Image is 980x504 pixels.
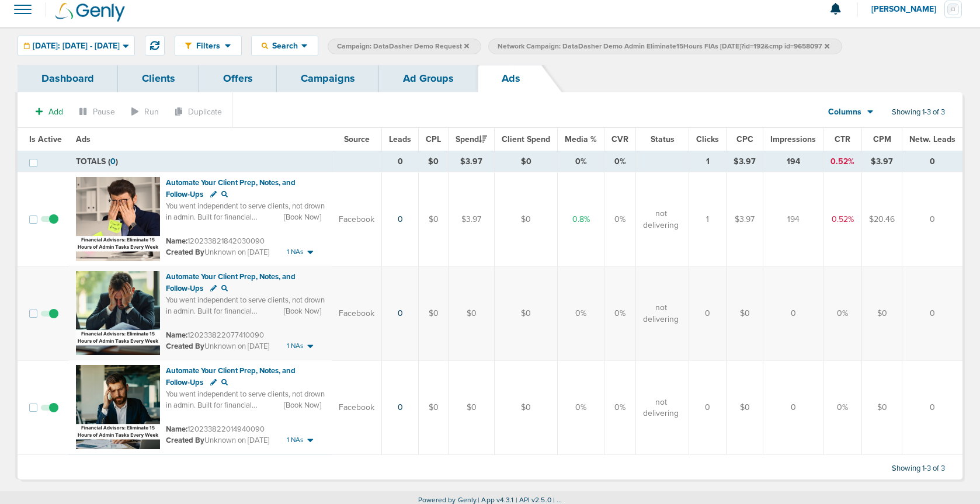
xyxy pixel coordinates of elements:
[199,65,277,92] a: Offers
[763,151,823,172] td: 194
[651,134,675,144] span: Status
[736,134,753,144] span: CPC
[643,397,679,419] span: not delivering
[604,172,636,267] td: 0%
[332,172,382,267] td: Facebook
[76,271,160,355] img: Ad image
[287,435,304,445] span: 1 NAs
[166,248,204,257] span: Created By
[284,400,321,411] span: [Book Now]
[727,172,763,267] td: $3.97
[862,172,902,267] td: $20.46
[398,214,403,224] a: 0
[166,237,265,246] small: 120233821842030090
[166,436,204,445] span: Created By
[344,134,370,144] span: Source
[166,201,325,245] span: You went independent to serve clients, not drown in admin. Built for financial advisors, [PERSON_...
[166,425,187,434] span: Name:
[495,360,558,455] td: $0
[287,247,304,257] span: 1 NAs
[696,134,719,144] span: Clicks
[558,151,604,172] td: 0%
[18,65,118,92] a: Dashboard
[727,360,763,455] td: $0
[76,365,160,449] img: Ad image
[892,107,945,117] span: Showing 1-3 of 3
[419,151,449,172] td: $0
[763,172,823,267] td: 194
[426,134,441,144] span: CPL
[166,342,204,351] span: Created By
[873,134,891,144] span: CPM
[516,496,551,504] span: | API v2.5.0
[419,172,449,267] td: $0
[823,266,862,360] td: 0%
[892,464,945,474] span: Showing 1-3 of 3
[604,266,636,360] td: 0%
[828,106,861,118] span: Columns
[110,157,116,166] span: 0
[902,266,968,360] td: 0
[604,360,636,455] td: 0%
[166,237,187,246] span: Name:
[287,341,304,351] span: 1 NAs
[689,266,727,360] td: 0
[166,247,269,258] small: Unknown on [DATE]
[689,151,727,172] td: 1
[495,266,558,360] td: $0
[604,151,636,172] td: 0%
[689,172,727,267] td: 1
[398,308,403,318] a: 0
[166,331,264,340] small: 120233822077410090
[763,266,823,360] td: 0
[29,103,69,120] button: Add
[565,134,597,144] span: Media %
[823,151,862,172] td: 0.52%
[419,360,449,455] td: $0
[862,266,902,360] td: $0
[33,42,120,50] span: [DATE]: [DATE] - [DATE]
[284,306,321,317] span: [Book Now]
[166,341,269,352] small: Unknown on [DATE]
[419,266,449,360] td: $0
[558,172,604,267] td: 0.8%
[449,266,495,360] td: $0
[166,178,296,199] span: Automate Your Client Prep, Notes, and Follow-Ups
[29,134,62,144] span: Is Active
[332,360,382,455] td: Facebook
[902,151,968,172] td: 0
[382,151,419,172] td: 0
[643,208,679,231] span: not delivering
[166,425,265,434] small: 120233822014940090
[332,266,382,360] td: Facebook
[558,266,604,360] td: 0%
[166,296,325,339] span: You went independent to serve clients, not drown in admin. Built for financial advisors, [PERSON_...
[76,177,160,261] img: Ad image
[398,402,403,412] a: 0
[166,272,296,293] span: Automate Your Client Prep, Notes, and Follow-Ups
[389,134,411,144] span: Leads
[449,172,495,267] td: $3.97
[118,65,199,92] a: Clients
[498,41,829,51] span: Network Campaign: DataDasher Demo Admin Eliminate15Hours FIAs [DATE]?id=192&cmp id=9658097
[909,134,955,144] span: Netw. Leads
[902,172,968,267] td: 0
[611,134,628,144] span: CVR
[277,65,379,92] a: Campaigns
[727,266,763,360] td: $0
[502,134,550,144] span: Client Spend
[835,134,850,144] span: CTR
[379,65,478,92] a: Ad Groups
[862,151,902,172] td: $3.97
[763,360,823,455] td: 0
[823,360,862,455] td: 0%
[553,496,562,504] span: | ...
[478,496,513,504] span: | App v4.3.1
[268,41,301,51] span: Search
[192,41,225,51] span: Filters
[862,360,902,455] td: $0
[643,302,679,325] span: not delivering
[449,151,495,172] td: $3.97
[55,3,125,22] img: Genly
[495,151,558,172] td: $0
